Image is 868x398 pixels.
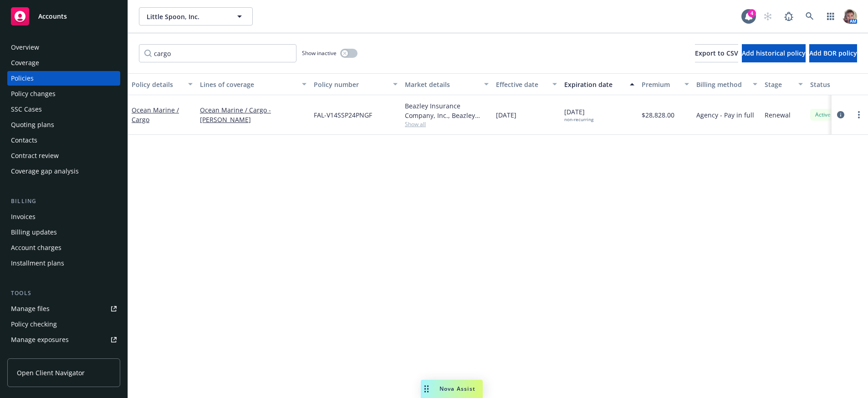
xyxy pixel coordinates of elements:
[7,256,120,270] a: Installment plans
[421,380,483,398] button: Nova Assist
[693,73,761,95] button: Billing method
[7,71,120,86] a: Policies
[696,110,754,120] span: Agency - Pay in full
[132,106,179,124] a: Ocean Marine / Cargo
[196,73,310,95] button: Lines of coverage
[11,225,57,240] div: Billing updates
[761,73,807,95] button: Stage
[7,197,120,206] div: Billing
[814,111,832,119] span: Active
[780,7,798,26] a: Report a Bug
[11,209,36,224] div: Invoices
[7,317,120,332] a: Policy checking
[11,87,56,101] div: Policy changes
[147,12,225,21] span: Little Spoon, Inc.
[496,110,516,120] span: [DATE]
[842,9,857,24] img: photo
[742,49,806,57] span: Add historical policy
[822,7,840,26] a: Switch app
[7,301,120,316] a: Manage files
[11,317,57,332] div: Policy checking
[835,109,846,120] a: circleInformation
[7,117,120,132] a: Quoting plans
[7,289,120,298] div: Tools
[11,40,39,55] div: Overview
[695,44,738,62] button: Export to CSV
[492,73,561,95] button: Effective date
[7,332,120,347] a: Manage exposures
[7,102,120,117] a: SSC Cases
[314,110,372,120] span: FAL-V14SSP24PNGF
[642,110,674,120] span: $28,828.00
[314,80,388,89] div: Policy number
[7,348,120,362] a: Manage certificates
[421,380,432,398] div: Drag to move
[11,133,37,148] div: Contacts
[405,80,479,89] div: Market details
[695,49,738,57] span: Export to CSV
[801,7,819,26] a: Search
[638,73,693,95] button: Premium
[642,80,679,89] div: Premium
[7,209,120,224] a: Invoices
[7,240,120,255] a: Account charges
[742,44,806,62] button: Add historical policy
[11,301,50,316] div: Manage files
[11,332,69,347] div: Manage exposures
[11,256,64,270] div: Installment plans
[7,148,120,163] a: Contract review
[7,40,120,55] a: Overview
[200,105,306,124] a: Ocean Marine / Cargo - [PERSON_NAME]
[7,56,120,70] a: Coverage
[564,107,593,122] span: [DATE]
[401,73,492,95] button: Market details
[765,110,791,120] span: Renewal
[310,73,401,95] button: Policy number
[696,80,747,89] div: Billing method
[139,7,253,26] button: Little Spoon, Inc.
[11,71,34,86] div: Policies
[128,73,196,95] button: Policy details
[564,80,624,89] div: Expiration date
[748,9,756,17] div: 4
[7,225,120,240] a: Billing updates
[11,117,54,132] div: Quoting plans
[439,385,475,393] span: Nova Assist
[765,80,793,89] div: Stage
[564,117,593,122] div: non-recurring
[561,73,638,95] button: Expiration date
[200,80,296,89] div: Lines of coverage
[7,164,120,179] a: Coverage gap analysis
[809,49,857,57] span: Add BOR policy
[496,80,547,89] div: Effective date
[7,133,120,148] a: Contacts
[7,87,120,101] a: Policy changes
[810,80,866,89] div: Status
[853,109,864,120] a: more
[38,13,67,20] span: Accounts
[11,56,39,70] div: Coverage
[11,164,79,179] div: Coverage gap analysis
[11,348,71,362] div: Manage certificates
[809,44,857,62] button: Add BOR policy
[405,101,489,120] div: Beazley Insurance Company, Inc., Beazley Group, Falvey Cargo
[759,7,777,26] a: Start snowing
[7,4,120,29] a: Accounts
[139,44,296,62] input: Filter by keyword...
[11,102,42,117] div: SSC Cases
[11,240,61,255] div: Account charges
[302,49,337,57] span: Show inactive
[11,148,59,163] div: Contract review
[405,120,489,128] span: Show all
[132,80,183,89] div: Policy details
[17,368,85,378] span: Open Client Navigator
